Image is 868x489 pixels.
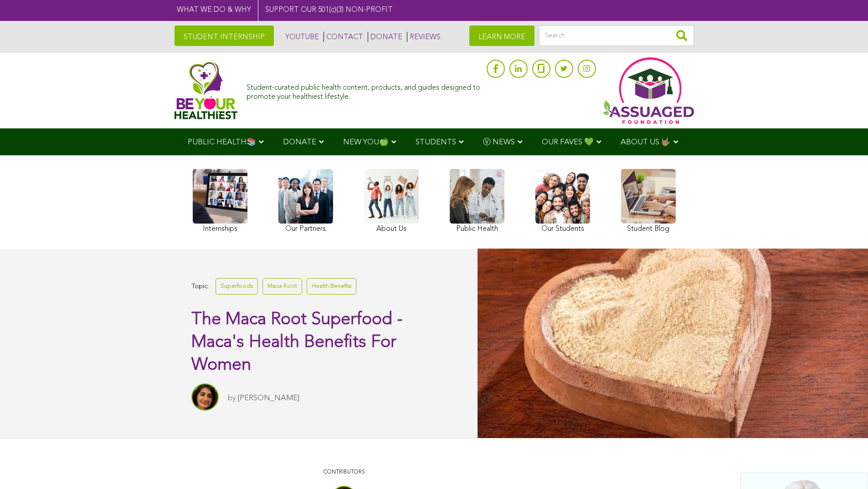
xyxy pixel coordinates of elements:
span: Ⓥ NEWS [483,138,515,146]
span: by [228,394,236,402]
span: DONATE [283,138,316,146]
a: Health Benefits [307,278,356,294]
span: PUBLIC HEALTH📚 [188,138,256,146]
input: Search [539,25,694,46]
img: Assuaged App [603,57,694,124]
img: Sitara Darvish [191,383,219,411]
a: CONTACT [324,32,363,42]
iframe: Chat Widget [822,445,868,489]
p: CONTRIBUTORS [196,468,492,477]
div: Student-curated public health content, products, and guides designed to promote your healthiest l... [247,79,482,101]
span: OUR FAVES 💚 [542,138,594,146]
a: [PERSON_NAME] [238,394,299,402]
img: glassdoor [538,64,544,73]
a: STUDENT INTERNSHIP [175,25,274,46]
span: STUDENTS [416,138,456,146]
a: REVIEWS [407,32,441,42]
span: The Maca Root Superfood - Maca's Health Benefits For Women [191,311,403,374]
span: Topic: [191,280,209,293]
img: Assuaged [175,61,238,119]
a: Maca Root [262,278,302,294]
span: NEW YOU🍏 [343,138,389,146]
a: LEARN MORE [469,25,534,46]
div: Navigation Menu [175,128,694,155]
a: DONATE [368,32,402,42]
span: ABOUT US 🤟🏽 [621,138,671,146]
a: Superfoods [216,278,258,294]
a: YOUTUBE [283,32,319,42]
